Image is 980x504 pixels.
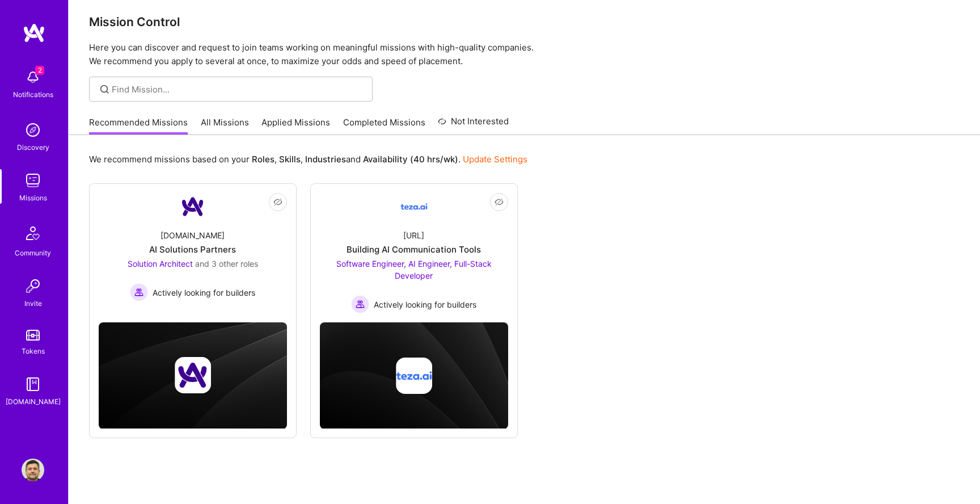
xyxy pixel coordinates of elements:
[19,192,47,204] div: Missions
[15,247,51,259] div: Community
[175,357,211,393] img: Company logo
[17,141,49,153] div: Discovery
[89,41,960,68] p: Here you can discover and request to join teams working on meaningful missions with high-quality ...
[351,295,369,313] img: Actively looking for builders
[22,373,44,396] img: guide book
[22,275,44,297] img: Invite
[336,259,492,280] span: Software Engineer, AI Engineer, Full-Stack Developer
[438,115,509,135] a: Not Interested
[463,154,527,165] a: Update Settings
[13,89,53,100] div: Notifications
[400,193,428,220] img: Company Logo
[279,154,301,165] b: Skills
[99,322,287,429] img: cover
[374,299,476,310] span: Actively looking for builders
[201,116,249,135] a: All Missions
[495,198,504,207] i: icon EyeClosed
[19,220,47,247] img: Community
[396,358,432,394] img: Company logo
[305,154,346,165] b: Industries
[22,345,45,357] div: Tokens
[261,116,330,135] a: Applied Missions
[23,23,45,43] img: logo
[343,116,425,135] a: Completed Missions
[26,330,40,341] img: tokens
[160,229,225,241] div: [DOMAIN_NAME]
[22,119,44,141] img: discovery
[22,169,44,192] img: teamwork
[347,243,481,255] div: Building AI Communication Tools
[89,15,960,29] h3: Mission Control
[363,154,458,165] b: Availability (40 hrs/wk)
[22,459,44,481] img: User Avatar
[403,229,424,241] div: [URL]
[320,193,508,313] a: Company Logo[URL]Building AI Communication ToolsSoftware Engineer, AI Engineer, Full-Stack Develo...
[149,243,236,255] div: AI Solutions Partners
[6,396,61,408] div: [DOMAIN_NAME]
[153,287,255,299] span: Actively looking for builders
[19,459,47,481] a: User Avatar
[128,259,193,268] span: Solution Architect
[112,83,364,95] input: Find Mission...
[195,259,258,268] span: and 3 other roles
[252,154,274,165] b: Roles
[89,153,527,165] p: We recommend missions based on your , , and .
[179,193,206,220] img: Company Logo
[24,297,42,309] div: Invite
[35,66,44,75] span: 2
[130,283,148,301] img: Actively looking for builders
[320,322,508,429] img: cover
[22,66,44,89] img: bell
[98,83,111,96] i: icon SearchGrey
[99,193,287,306] a: Company Logo[DOMAIN_NAME]AI Solutions PartnersSolution Architect and 3 other rolesActively lookin...
[273,198,282,207] i: icon EyeClosed
[89,116,188,135] a: Recommended Missions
